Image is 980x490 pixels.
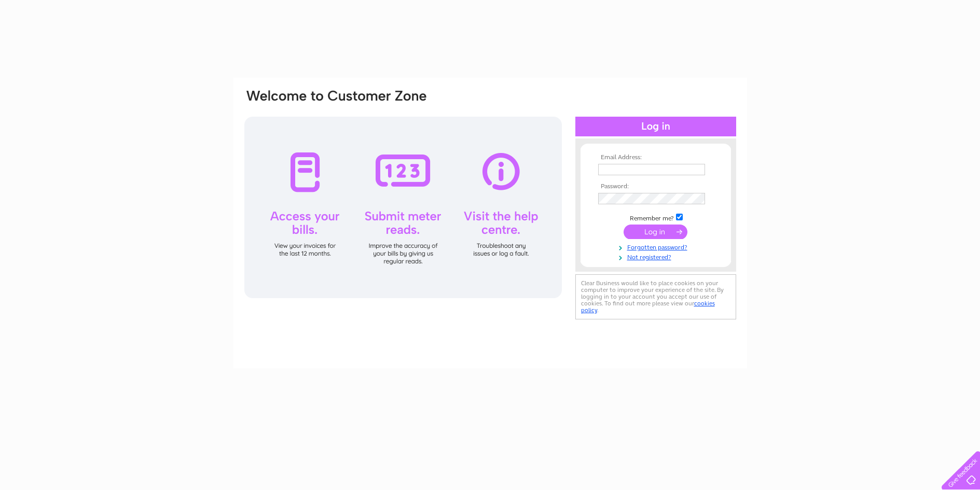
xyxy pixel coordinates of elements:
[598,251,716,261] a: Not registered?
[596,183,716,190] th: Password:
[596,154,716,161] th: Email Address:
[624,225,687,239] input: Submit
[575,274,736,319] div: Clear Business would like to place cookies on your computer to improve your experience of the sit...
[581,300,715,314] a: cookies policy
[598,242,716,251] a: Forgotten password?
[596,212,716,222] td: Remember me?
